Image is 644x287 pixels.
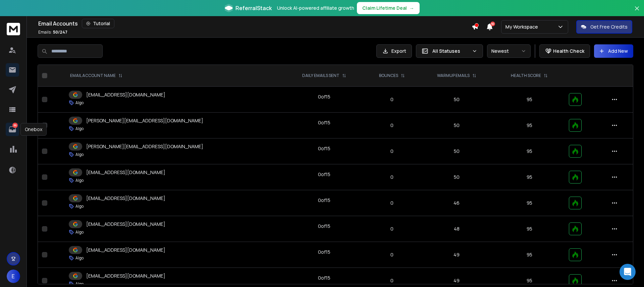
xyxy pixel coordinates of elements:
p: 0 [369,200,416,206]
td: 95 [494,190,565,216]
p: Algo [75,255,84,261]
div: 0 of 15 [318,197,330,204]
button: Claim Lifetime Deal→ [357,2,420,14]
p: Algo [75,230,84,235]
p: [EMAIL_ADDRESS][DOMAIN_NAME] [86,247,165,253]
p: 89 [12,123,18,128]
p: Algo [75,281,84,287]
td: 95 [494,87,565,113]
span: → [410,5,414,11]
td: 46 [419,190,494,216]
div: 0 of 15 [318,93,330,100]
p: Unlock AI-powered affiliate growth [277,5,354,11]
p: [EMAIL_ADDRESS][DOMAIN_NAME] [86,273,165,279]
td: 50 [419,164,494,190]
td: 50 [419,113,494,138]
div: EMAIL ACCOUNT NAME [70,73,122,78]
p: BOUNCES [379,73,398,78]
span: 50 [490,22,495,26]
p: Algo [75,204,84,209]
p: 0 [369,148,416,155]
td: 49 [419,242,494,268]
span: 50 / 247 [53,29,67,35]
button: E [7,270,20,283]
div: 0 of 15 [318,145,330,152]
p: Algo [75,126,84,131]
p: [PERSON_NAME][EMAIL_ADDRESS][DOMAIN_NAME] [86,143,203,150]
button: Get Free Credits [576,20,632,34]
p: Algo [75,100,84,106]
td: 50 [419,87,494,113]
div: Onebox [20,123,47,136]
p: [PERSON_NAME][EMAIL_ADDRESS][DOMAIN_NAME] [86,117,203,124]
td: 95 [494,113,565,138]
p: [EMAIL_ADDRESS][DOMAIN_NAME] [86,169,165,176]
p: My Workspace [505,24,541,30]
p: 0 [369,225,416,232]
p: 0 [369,122,416,129]
div: 0 of 15 [318,171,330,178]
p: HEALTH SCORE [511,73,541,78]
p: 0 [369,251,416,258]
p: [EMAIL_ADDRESS][DOMAIN_NAME] [86,221,165,228]
td: 95 [494,242,565,268]
span: ReferralStack [235,4,272,12]
p: DAILY EMAILS SENT [302,73,339,78]
p: [EMAIL_ADDRESS][DOMAIN_NAME] [86,91,165,98]
p: Get Free Credits [590,24,628,30]
button: Export [376,44,412,58]
p: Health Check [553,48,584,54]
p: All Statuses [432,48,469,54]
p: Algo [75,152,84,157]
td: 48 [419,216,494,242]
td: 95 [494,216,565,242]
p: 0 [369,277,416,284]
button: Health Check [539,44,590,58]
button: Newest [487,44,531,58]
td: 50 [419,138,494,164]
div: Email Accounts [38,19,472,28]
p: Emails : [38,30,67,35]
button: Close banner [633,4,641,20]
p: 0 [369,174,416,180]
div: 0 of 15 [318,223,330,230]
p: Algo [75,178,84,183]
div: 0 of 15 [318,249,330,255]
td: 95 [494,164,565,190]
td: 95 [494,138,565,164]
button: Add New [594,44,633,58]
div: 0 of 15 [318,275,330,281]
div: 0 of 15 [318,119,330,126]
p: 0 [369,96,416,103]
button: Tutorial [82,19,114,28]
a: 89 [6,123,19,136]
p: WARMUP EMAILS [437,73,470,78]
div: Open Intercom Messenger [620,264,636,280]
p: [EMAIL_ADDRESS][DOMAIN_NAME] [86,195,165,202]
